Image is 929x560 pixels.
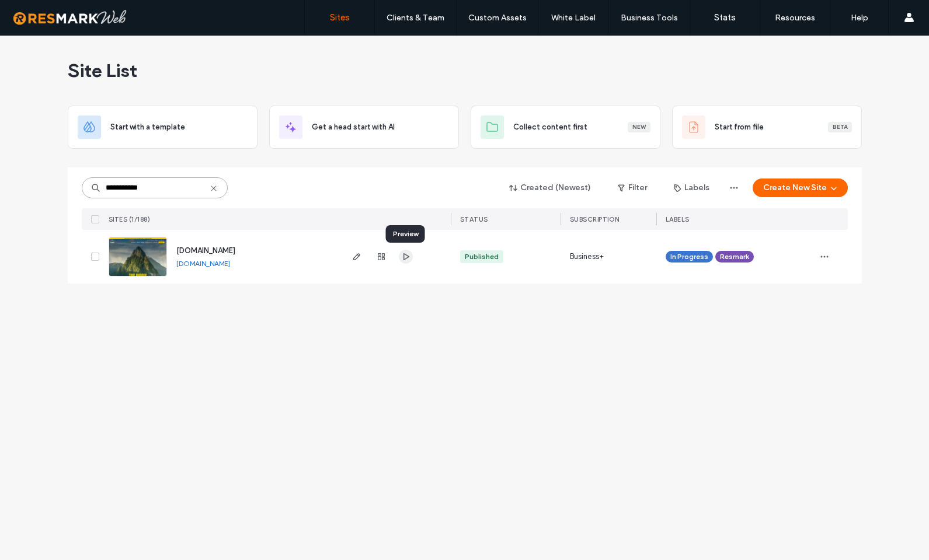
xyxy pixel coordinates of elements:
[468,13,527,23] label: Custom Assets
[269,106,459,149] div: Get a head start with AI
[312,121,395,133] span: Get a head start with AI
[621,13,678,23] label: Business Tools
[663,178,720,197] button: Labels
[513,121,587,133] span: Collect content first
[176,246,235,255] a: [DOMAIN_NAME]
[714,12,736,23] label: Stats
[387,13,444,23] label: Clients & Team
[110,121,185,133] span: Start with a template
[460,215,488,223] span: STATUS
[68,59,137,82] span: Site List
[606,178,659,197] button: Filter
[471,106,660,149] div: Collect content firstNew
[499,178,601,197] button: Created (Newest)
[828,122,852,132] div: Beta
[666,215,690,223] span: LABELS
[386,225,425,243] div: Preview
[551,13,596,23] label: White Label
[465,251,499,262] div: Published
[570,251,604,262] span: Business+
[330,12,350,23] label: Sites
[753,178,848,197] button: Create New Site
[715,121,764,133] span: Start from file
[851,13,868,23] label: Help
[68,106,258,149] div: Start with a template
[109,215,151,223] span: SITES (1/188)
[570,215,620,223] span: SUBSCRIPTION
[628,122,650,132] div: New
[672,106,862,149] div: Start from fileBeta
[27,8,51,19] span: Help
[720,251,749,262] span: Resmark
[775,13,815,23] label: Resources
[670,251,708,262] span: In Progress
[176,259,230,268] a: [DOMAIN_NAME]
